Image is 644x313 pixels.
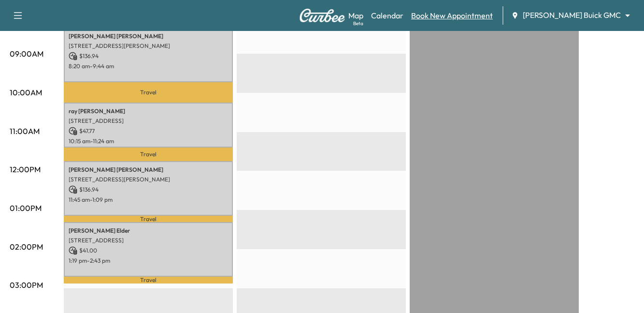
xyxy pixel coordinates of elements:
[69,185,228,194] p: $ 136.94
[10,164,41,175] p: 12:00PM
[353,20,363,27] div: Beta
[69,52,228,60] p: $ 136.94
[10,202,42,214] p: 01:00PM
[69,127,228,135] p: $ 47.77
[69,107,228,115] p: ray [PERSON_NAME]
[64,82,233,103] p: Travel
[69,257,228,265] p: 1:19 pm - 2:43 pm
[10,87,42,98] p: 10:00AM
[64,148,233,161] p: Travel
[69,42,228,50] p: [STREET_ADDRESS][PERSON_NAME]
[10,241,43,253] p: 02:00PM
[371,10,403,21] a: Calendar
[69,62,228,70] p: 8:20 am - 9:44 am
[523,10,621,21] span: [PERSON_NAME] Buick GMC
[10,279,43,291] p: 03:00PM
[69,166,228,174] p: [PERSON_NAME] [PERSON_NAME]
[10,48,43,60] p: 09:00AM
[64,216,233,222] p: Travel
[348,10,363,21] a: MapBeta
[64,277,233,283] p: Travel
[10,125,40,137] p: 11:00AM
[411,10,493,21] a: Book New Appointment
[69,32,228,40] p: [PERSON_NAME] [PERSON_NAME]
[69,246,228,255] p: $ 41.00
[299,9,345,22] img: Curbee Logo
[69,137,228,145] p: 10:15 am - 11:24 am
[69,176,228,183] p: [STREET_ADDRESS][PERSON_NAME]
[69,227,228,235] p: [PERSON_NAME] Elder
[69,196,228,204] p: 11:45 am - 1:09 pm
[69,237,228,244] p: [STREET_ADDRESS]
[69,117,228,125] p: [STREET_ADDRESS]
